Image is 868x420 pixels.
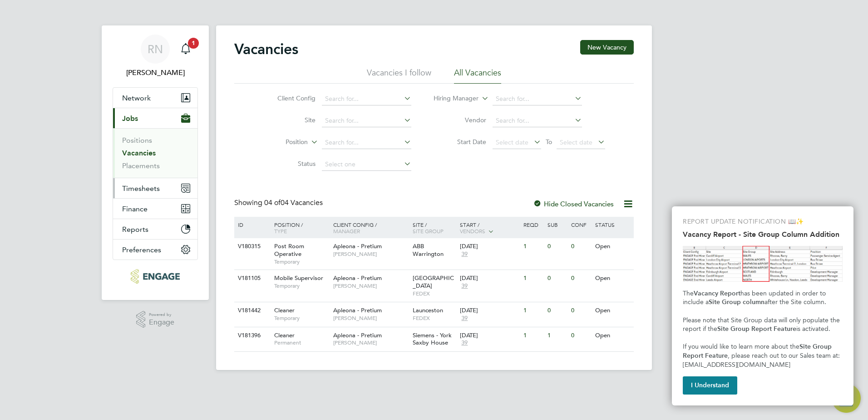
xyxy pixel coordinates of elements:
button: I Understand [683,376,737,395]
nav: Main navigation [102,25,209,300]
a: Vacancies [122,149,156,157]
span: If you would like to learn more about the [683,343,799,350]
label: Hide Closed Vacancies [533,200,614,208]
div: Reqd [521,217,545,232]
div: V181442 [236,302,267,319]
span: [PERSON_NAME] [333,250,408,258]
div: Conf [569,217,592,232]
strong: Site Group Report Feature [717,325,796,333]
div: 0 [569,238,592,255]
span: 39 [460,250,469,258]
div: 0 [569,302,592,319]
label: Hiring Manager [426,94,478,103]
span: [GEOGRAPHIC_DATA] [413,274,454,290]
div: [DATE] [460,275,519,282]
span: Post Room Operative [274,242,304,258]
button: New Vacancy [580,40,634,55]
span: Powered by [149,311,174,319]
div: 1 [521,238,545,255]
span: Timesheets [122,184,160,193]
a: Go to account details [113,35,198,78]
span: Finance [122,205,148,213]
label: Vendor [434,116,486,124]
div: Open [593,302,632,319]
span: Apleona - Pretium [333,242,382,250]
span: FEDEX [413,315,456,322]
div: 0 [569,270,592,287]
div: 1 [521,270,545,287]
span: Jobs [122,114,138,123]
span: Temporary [274,258,329,265]
span: Network [122,94,151,102]
span: 39 [460,315,469,322]
a: Placements [122,161,160,170]
div: Showing [234,198,325,208]
span: Engage [149,319,174,326]
span: [PERSON_NAME] [333,315,408,322]
div: V180315 [236,238,267,255]
input: Search for... [493,115,582,127]
span: is activated. [796,325,830,333]
div: Start / [458,217,521,240]
div: 1 [521,327,545,344]
span: after the Site column. [764,298,826,306]
div: 1 [545,327,569,344]
span: Select date [560,138,592,146]
label: Start Date [434,138,486,146]
span: Reports [122,225,148,234]
span: Rachel Newman Jones [113,67,198,78]
span: [PERSON_NAME] [333,282,408,290]
label: Client Config [263,94,316,102]
h2: Vacancy Report - Site Group Column Addition [683,230,843,239]
div: 0 [545,302,569,319]
div: Position / [267,217,331,239]
label: Status [263,160,316,168]
span: To [543,136,555,148]
h2: Vacancies [234,40,298,58]
span: Temporary [274,282,329,290]
div: Open [593,238,632,255]
div: [DATE] [460,243,519,250]
div: 0 [545,270,569,287]
img: conceptresources-logo-retina.png [131,269,179,284]
div: 0 [545,238,569,255]
span: Mobile Supervisor [274,274,323,282]
span: Temporary [274,315,329,322]
span: Preferences [122,245,161,254]
span: Please note that Site Group data will only populate the report if the [683,316,842,333]
div: Vacancy Report - Site Group Column Addition [672,206,853,405]
a: Go to home page [113,269,198,284]
span: Cleaner [274,306,295,314]
span: Launceston [413,306,443,314]
div: Site / [410,217,458,239]
span: Apleona - Pretium [333,274,382,282]
span: has been updated in order to include a [683,290,828,306]
input: Search for... [322,115,411,127]
div: ID [236,217,267,232]
span: Site Group [413,227,444,235]
span: RN [148,43,163,55]
p: REPORT UPDATE NOTIFICATION 📖✨ [683,217,843,226]
span: 04 Vacancies [264,198,323,207]
input: Select one [322,158,411,171]
span: Select date [496,138,528,146]
span: , please reach out to our Sales team at: [EMAIL_ADDRESS][DOMAIN_NAME] [683,352,842,369]
img: Site Group Column in Vacancy Report [683,246,843,282]
div: V181396 [236,327,267,344]
div: V181105 [236,270,267,287]
span: Type [274,227,287,235]
span: Apleona - Pretium [333,306,382,314]
span: The [683,290,694,297]
span: Manager [333,227,360,235]
span: 04 of [264,198,281,207]
input: Search for... [322,136,411,149]
span: Apleona - Pretium [333,331,382,339]
label: Site [263,116,316,124]
div: Status [593,217,632,232]
input: Search for... [322,93,411,105]
span: Siemens - York Saxby House [413,331,452,347]
div: Client Config / [331,217,410,239]
div: Sub [545,217,569,232]
strong: Site Group Report Feature [683,343,833,360]
div: 1 [521,302,545,319]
